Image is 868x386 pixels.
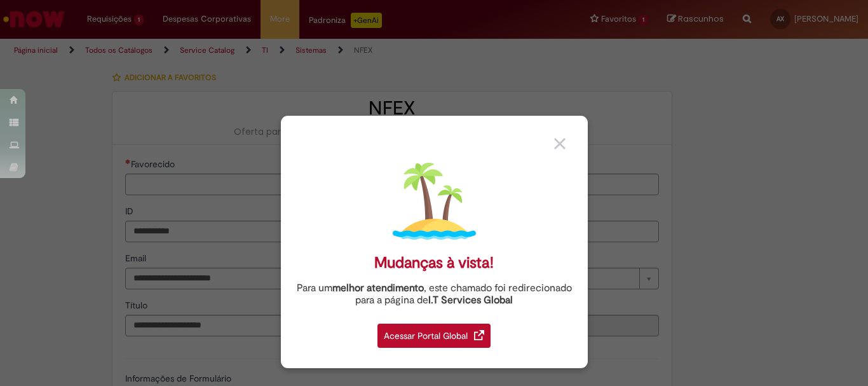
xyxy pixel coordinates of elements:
[290,282,578,307] div: Para um , este chamado foi redirecionado para a página de
[393,160,476,243] img: island.png
[377,317,491,348] a: Acessar Portal Global
[374,254,494,272] div: Mudanças à vista!
[428,287,513,307] a: I.T Services Global
[377,324,491,348] div: Acessar Portal Global
[554,138,566,149] img: close_button_grey.png
[474,330,484,340] img: redirect_link.png
[332,282,424,294] strong: melhor atendimento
